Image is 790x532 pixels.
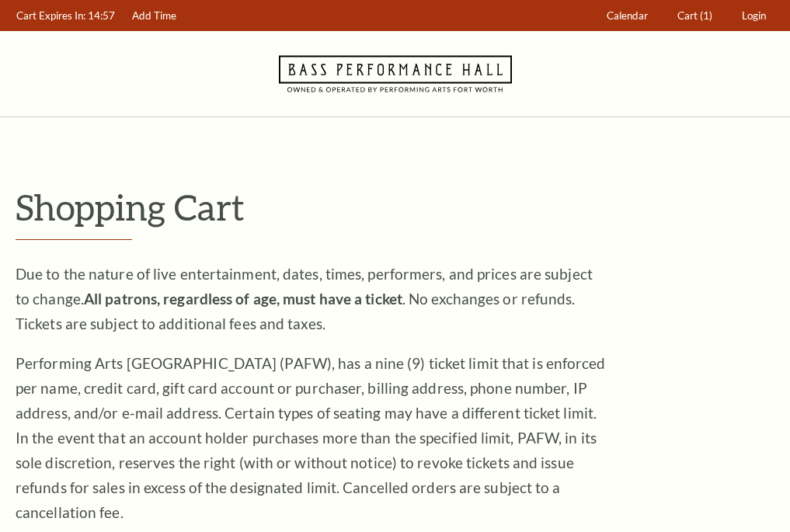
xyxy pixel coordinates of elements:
[84,290,402,308] strong: All patrons, regardless of age, must have a ticket
[125,1,184,31] a: Add Time
[88,9,115,22] span: 14:57
[600,1,656,31] a: Calendar
[677,9,698,22] span: Cart
[16,351,606,525] p: Performing Arts [GEOGRAPHIC_DATA] (PAFW), has a nine (9) ticket limit that is enforced per name, ...
[742,9,766,22] span: Login
[607,9,648,22] span: Calendar
[700,9,712,22] span: (1)
[670,1,720,31] a: Cart (1)
[16,265,593,332] span: Due to the nature of live entertainment, dates, times, performers, and prices are subject to chan...
[16,187,774,227] p: Shopping Cart
[735,1,774,31] a: Login
[16,9,85,22] span: Cart Expires In:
